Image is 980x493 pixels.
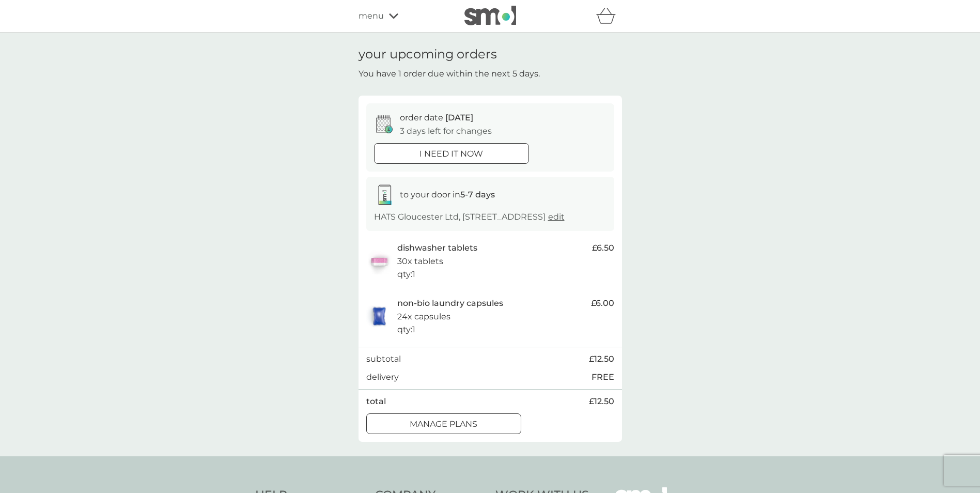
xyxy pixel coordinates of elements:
p: qty : 1 [397,268,415,281]
p: order date [400,111,473,125]
strong: 5-7 days [460,190,495,199]
span: menu [359,9,384,23]
span: £12.50 [589,395,614,408]
p: manage plans [410,418,477,431]
span: [DATE] [445,113,473,122]
button: manage plans [366,413,521,434]
p: FREE [592,371,614,384]
button: i need it now [374,143,529,164]
span: £6.50 [592,241,614,255]
p: non-bio laundry capsules [397,297,503,310]
p: You have 1 order due within the next 5 days. [359,67,540,81]
p: HATS Gloucester Ltd, [STREET_ADDRESS] [374,210,565,224]
p: 24x capsules [397,310,450,323]
p: qty : 1 [397,323,415,336]
img: smol [464,6,516,25]
span: £6.00 [591,297,614,310]
p: total [366,395,386,408]
h1: your upcoming orders [359,47,497,62]
p: 3 days left for changes [400,125,492,138]
p: subtotal [366,352,401,366]
div: basket [596,6,622,26]
a: edit [548,212,565,222]
span: to your door in [400,190,495,199]
p: delivery [366,371,399,384]
p: i need it now [419,147,483,161]
p: 30x tablets [397,255,443,268]
p: dishwasher tablets [397,241,477,255]
span: £12.50 [589,352,614,366]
